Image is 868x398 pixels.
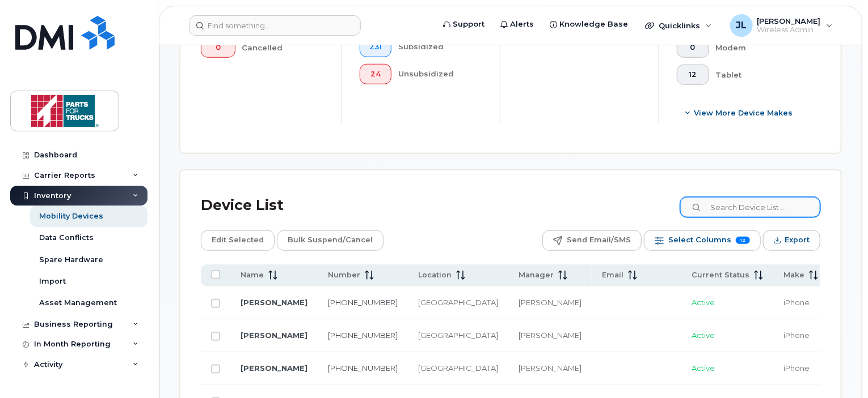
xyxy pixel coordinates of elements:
span: 0 [210,43,226,52]
button: 12 [677,65,709,85]
span: View More Device Makes [694,108,793,118]
a: [PHONE_NUMBER] [328,363,398,373]
span: iPhone [783,298,810,307]
div: Modem [716,37,803,58]
span: Make [783,270,804,280]
span: Active [692,331,715,340]
span: iPhone [783,331,810,340]
div: [PERSON_NAME] [519,297,582,308]
a: [PERSON_NAME] [241,298,307,307]
div: Jessica Lam [722,14,841,37]
button: 24 [360,64,391,84]
div: Quicklinks [637,14,720,37]
span: [GEOGRAPHIC_DATA] [418,331,498,340]
span: Manager [519,270,554,280]
span: Current Status [692,270,749,280]
span: Wireless Admin [757,25,821,35]
div: [PERSON_NAME] [519,330,582,341]
div: Subsidized [398,37,482,57]
div: Tablet [716,65,803,85]
input: Search Device List ... [680,197,820,217]
a: [PHONE_NUMBER] [328,298,398,307]
span: Name [241,270,264,280]
span: Edit Selected [212,232,264,249]
span: Select Columns [668,232,731,249]
span: iPhone [783,363,810,373]
a: Knowledge Base [542,13,636,36]
span: JL [736,19,747,32]
span: Export [785,232,810,249]
span: Support [453,19,484,30]
span: 24 [369,70,382,79]
a: [PERSON_NAME] [241,331,307,340]
span: 231 [369,42,382,52]
div: Cancelled [242,37,323,58]
span: [GEOGRAPHIC_DATA] [418,298,498,307]
span: 12 [736,237,750,244]
div: [PERSON_NAME] [519,363,582,374]
button: Bulk Suspend/Cancel [277,230,384,251]
span: 12 [686,70,700,79]
span: Number [328,270,360,280]
span: [PERSON_NAME] [757,16,821,25]
span: Active [692,298,715,307]
div: Device List [201,191,284,220]
input: Find something... [189,15,361,36]
span: Alerts [510,19,534,30]
span: [GEOGRAPHIC_DATA] [418,363,498,373]
span: Knowledge Base [559,19,628,30]
span: Active [692,363,715,373]
button: Edit Selected [201,230,275,251]
span: Email [602,270,623,280]
span: 0 [686,43,700,52]
button: Send Email/SMS [542,230,642,251]
span: Location [418,270,452,280]
span: Bulk Suspend/Cancel [288,232,373,249]
a: [PERSON_NAME] [241,363,307,373]
div: Unsubsidized [398,64,482,84]
span: Quicklinks [659,21,700,30]
button: 0 [201,37,235,58]
span: Send Email/SMS [567,232,631,249]
button: 231 [360,37,391,57]
a: Alerts [492,13,542,36]
a: Support [435,13,492,36]
a: [PHONE_NUMBER] [328,331,398,340]
button: Select Columns 12 [644,230,761,251]
button: 0 [677,37,709,58]
button: Export [763,230,820,251]
button: View More Device Makes [677,103,802,123]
